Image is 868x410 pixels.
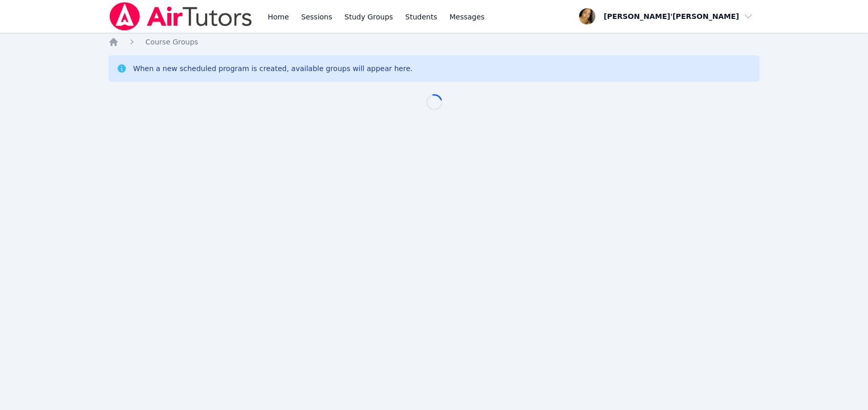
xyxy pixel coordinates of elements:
[133,63,413,74] div: When a new scheduled program is created, available groups will appear here.
[145,37,198,47] a: Course Groups
[108,2,253,31] img: Air Tutors
[450,12,485,22] span: Messages
[108,37,760,47] nav: Breadcrumb
[145,38,198,46] span: Course Groups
